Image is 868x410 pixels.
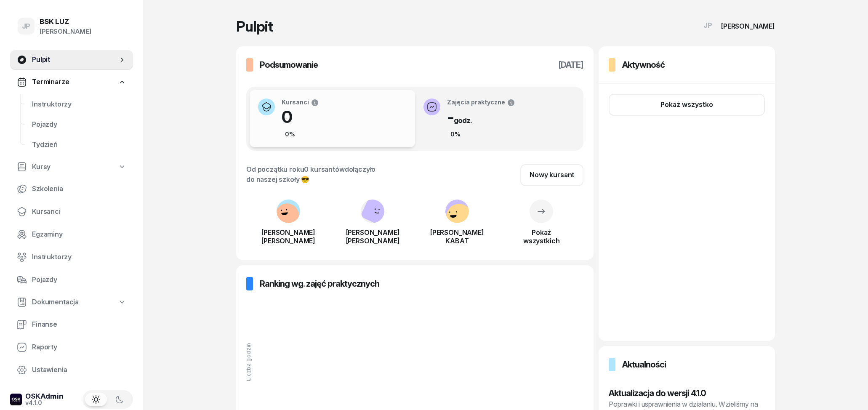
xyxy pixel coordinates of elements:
[622,358,666,371] h3: Aktualności
[32,252,126,263] span: Instruktorzy
[447,129,464,139] div: 0%
[660,99,713,110] div: Pokaż wszystko
[415,216,499,245] a: [PERSON_NAME]KABAT
[622,58,665,72] h3: Aktywność
[304,165,344,173] span: 0 kursantów
[415,228,499,245] div: [PERSON_NAME] KABAT
[520,164,583,186] a: Nowy kursant
[32,206,126,217] span: Kursanci
[10,394,22,405] img: logo-xs-dark@2x.png
[558,58,583,72] h3: [DATE]
[447,99,515,107] div: Zajęcia praktyczne
[246,343,251,381] div: Liczba godzin
[499,228,583,245] div: Pokaż wszystkich
[282,99,319,107] div: Kursanci
[25,94,133,114] a: Instruktorzy
[330,228,415,245] div: [PERSON_NAME] [PERSON_NAME]
[236,19,273,34] h1: Pulpit
[530,170,574,181] div: Nowy kursant
[703,22,712,29] span: JP
[32,77,69,88] span: Terminarze
[10,337,133,357] a: Raporty
[415,90,580,147] button: Zajęcia praktyczne-godz.0%
[32,342,126,353] span: Raporty
[721,23,775,29] div: [PERSON_NAME]
[599,46,775,341] a: AktywnośćPokaż wszystko
[282,107,319,127] h1: 0
[25,135,133,155] a: Tydzień
[32,229,126,240] span: Egzaminy
[246,164,375,184] div: Od początku roku dołączyło do naszej szkoły 😎
[454,116,472,125] small: godz.
[32,297,79,308] span: Dokumentacja
[260,277,379,290] h3: Ranking wg. zajęć praktycznych
[10,157,133,177] a: Kursy
[32,99,126,110] span: Instruktorzy
[246,228,330,245] div: [PERSON_NAME] [PERSON_NAME]
[32,119,126,130] span: Pojazdy
[10,293,133,312] a: Dokumentacja
[10,360,133,380] a: Ustawienia
[32,365,126,375] span: Ustawienia
[40,26,91,37] div: [PERSON_NAME]
[32,162,51,173] span: Kursy
[282,129,298,139] div: 0%
[10,72,133,92] a: Terminarze
[32,184,126,194] span: Szkolenia
[10,179,133,199] a: Szkolenia
[40,18,91,25] div: BSK LUZ
[260,58,318,72] h3: Podsumowanie
[22,23,31,30] span: JP
[246,216,330,245] a: [PERSON_NAME][PERSON_NAME]
[499,210,583,245] a: Pokażwszystkich
[32,319,126,330] span: Finanse
[609,386,765,400] h3: Aktualizacja do wersji 4.1.0
[32,139,126,150] span: Tydzień
[10,270,133,290] a: Pojazdy
[10,314,133,335] a: Finanse
[330,216,415,245] a: [PERSON_NAME][PERSON_NAME]
[10,202,133,222] a: Kursanci
[250,90,415,147] button: Kursanci00%
[609,94,765,116] button: Pokaż wszystko
[25,114,133,135] a: Pojazdy
[32,274,126,285] span: Pojazdy
[25,400,64,406] div: v4.1.0
[25,393,64,400] div: OSKAdmin
[10,224,133,245] a: Egzaminy
[32,54,118,65] span: Pulpit
[447,107,515,127] h1: -
[10,50,133,70] a: Pulpit
[10,247,133,267] a: Instruktorzy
